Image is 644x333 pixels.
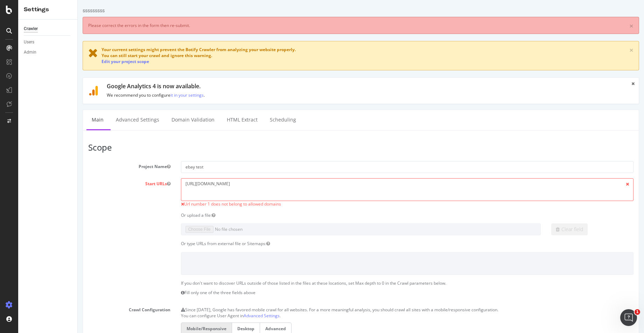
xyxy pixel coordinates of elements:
a: Edit your project scope [24,58,71,64]
div: Users [24,39,34,46]
div: Or upload a file: [98,212,561,218]
a: Advanced Settings [166,313,202,319]
div: Crawler [24,25,38,33]
button: Start URLs [89,181,93,187]
a: Users [24,39,72,46]
label: Crawl Configuration [5,304,98,313]
div: sssssssss [5,7,27,14]
a: HTML Extract [144,110,185,129]
textarea: [URL][DOMAIN_NAME] [103,178,556,201]
img: ga4.9118ffdc1441.svg [11,86,21,96]
div: Or type URLs from external file or Sitemaps: [98,241,561,247]
a: Scheduling [187,110,224,129]
p: Fill only one of the three fields above [103,290,556,296]
div: Please correct the errors in the form then re-submit. [5,17,561,34]
a: Crawler [24,25,72,33]
p: You can configure User Agent in . [103,313,556,319]
p: We recommend you to configure . [29,92,545,98]
label: Project Name [5,161,98,169]
a: Admin [24,49,72,56]
a: × [552,22,556,30]
div: Settings [24,6,72,14]
h3: Scope [10,143,556,152]
p: If you don't want to discover URLs outside of those listed in the files at these locations, set M... [103,280,556,286]
a: Advanced Settings [33,110,87,129]
iframe: Intercom live chat [620,309,637,326]
a: Domain Validation [89,110,142,129]
a: × [552,47,556,54]
span: You can still start your crawl and ignore this warning. [24,53,134,58]
span: Your current settings might prevent the Botify Crawler from analyzing your website properly. [24,47,218,53]
div: Admin [24,49,36,56]
span: 1 [635,309,640,315]
a: Main [9,110,31,129]
a: it in your settings [93,92,126,98]
span: Url number 1 does not belong to allowed domains [106,201,203,207]
button: Project Name [89,164,93,169]
label: Start URLs [5,178,98,187]
p: Since [DATE], Google has favored mobile crawl for all websites. For a more meaningful analysis, y... [103,304,556,313]
h1: Google Analytics 4 is now available. [29,83,545,90]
